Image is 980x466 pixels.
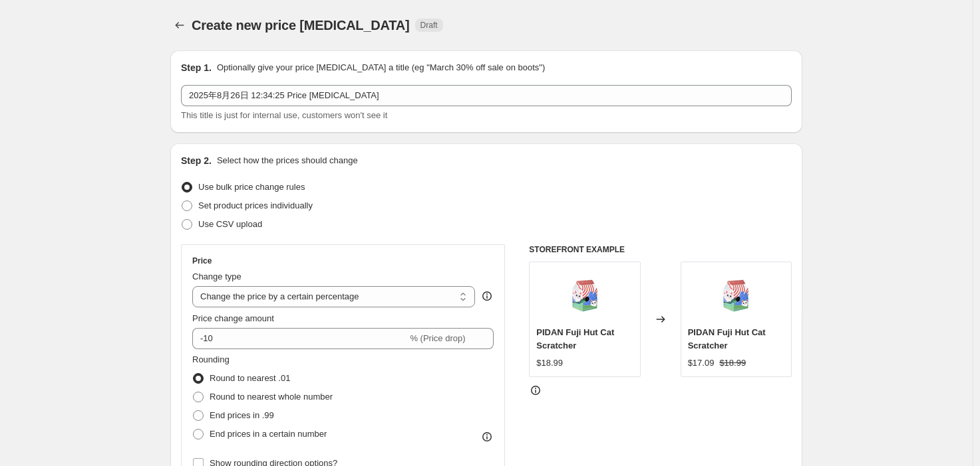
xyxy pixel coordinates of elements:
[181,61,212,74] h2: Step 1.
[688,327,766,350] span: PIDAN Fuji Hut Cat Scratcher
[210,373,290,383] span: Round to nearest .01
[192,256,212,266] h3: Price
[192,354,230,364] span: Rounding
[217,61,545,74] p: Optionally give your price [MEDICAL_DATA] a title (eg "March 30% off sale on boots")
[719,356,746,370] strike: $18.99
[558,269,611,322] img: PD3311A2_80x.jpg
[181,85,792,106] input: 30% off holiday sale
[181,154,212,167] h2: Step 2.
[170,16,189,35] button: Price change jobs
[192,272,242,281] span: Change type
[198,182,305,192] span: Use bulk price change rules
[192,313,274,323] span: Price change amount
[410,333,465,343] span: % (Price drop)
[536,327,614,350] span: PIDAN Fuji Hut Cat Scratcher
[210,392,333,402] span: Round to nearest whole number
[529,244,792,255] h6: STOREFRONT EXAMPLE
[709,269,762,322] img: PD3311A2_80x.jpg
[181,110,387,120] span: This title is just for internal use, customers won't see it
[420,20,438,31] span: Draft
[210,429,327,439] span: End prices in a certain number
[198,200,313,210] span: Set product prices individually
[688,356,715,370] div: $17.09
[217,154,358,167] p: Select how the prices should change
[192,18,410,33] span: Create new price [MEDICAL_DATA]
[480,289,494,303] div: help
[536,356,563,370] div: $18.99
[210,410,274,420] span: End prices in .99
[198,219,262,229] span: Use CSV upload
[192,328,407,349] input: -15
